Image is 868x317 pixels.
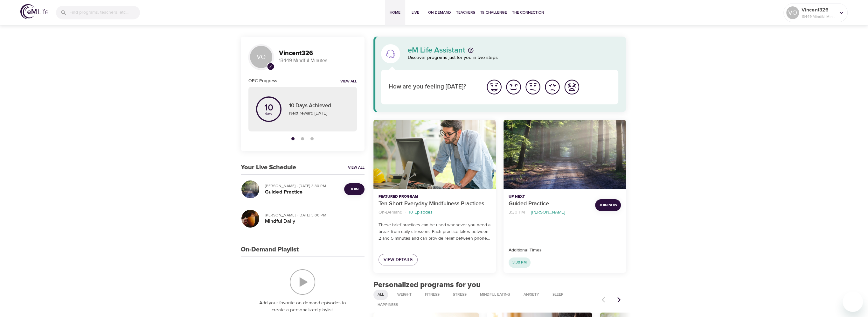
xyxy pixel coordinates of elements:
[344,183,365,195] button: Join
[385,49,396,59] img: eM Life Assistant
[264,103,273,112] p: 10
[485,78,503,96] img: great
[476,292,514,297] span: Mindful Eating
[503,120,626,189] button: Guided Practice
[265,189,339,195] h5: Guided Practice
[378,200,491,208] p: Ten Short Everyday Mindfulness Practices
[428,9,451,16] span: On-Demand
[523,77,543,97] button: I'm feeling ok
[509,247,621,254] p: Additional Times
[290,269,315,295] img: On-Demand Playlist
[543,77,562,97] button: I'm feeling bad
[505,78,522,96] img: good
[374,292,388,297] span: All
[378,254,418,266] a: View Details
[265,218,359,225] h5: Mindful Daily
[544,78,561,96] img: bad
[456,9,475,16] span: Teachers
[378,209,402,216] p: On-Demand
[509,257,531,268] div: 3:30 PM
[408,54,619,61] p: Discover programs just for you in two steps
[421,290,444,300] div: Fitness
[378,194,491,200] p: Featured Program
[476,290,514,300] div: Mindful Eating
[279,50,357,57] h3: Vincent326
[20,4,48,19] img: logo
[520,292,543,297] span: Anxiety
[264,112,273,115] p: days
[509,209,525,216] p: 3:30 PM
[612,293,626,307] button: Next items
[393,292,415,297] span: Weight
[373,300,402,310] div: Happiness
[449,290,471,300] div: Stress
[504,77,523,97] button: I'm feeling good
[449,292,470,297] span: Stress
[802,14,835,19] p: 13449 Mindful Minutes
[524,78,542,96] img: ok
[265,183,339,189] p: [PERSON_NAME] · [DATE] 3:30 PM
[373,290,388,300] div: All
[350,186,358,193] span: Join
[373,120,496,189] button: Ten Short Everyday Mindfulness Practices
[509,194,590,200] p: Up Next
[289,110,349,117] p: Next reward [DATE]
[265,212,359,218] p: [PERSON_NAME] · [DATE] 3:00 PM
[484,77,504,97] button: I'm feeling great
[348,165,365,170] a: View All
[387,9,403,16] span: Home
[480,9,507,16] span: 1% Challenge
[378,222,491,242] p: These brief practices can be used whenever you need a break from daily stressors. Each practice t...
[802,6,835,14] p: Vincent326
[421,292,443,297] span: Fitness
[599,202,617,208] span: Join Now
[563,78,580,96] img: worst
[289,102,349,110] p: 10 Days Achieved
[549,292,567,297] span: Sleep
[384,256,413,264] span: View Details
[562,77,581,97] button: I'm feeling worst
[519,290,543,300] div: Anxiety
[389,82,477,92] p: How are you feeling [DATE]?
[241,164,296,171] h3: Your Live Schedule
[409,209,433,216] p: 10 Episodes
[241,246,299,253] h3: On-Demand Playlist
[509,208,590,217] nav: breadcrumb
[531,209,565,216] p: [PERSON_NAME]
[509,260,531,265] span: 3:30 PM
[373,280,626,290] h2: Personalized programs for you
[408,46,465,54] p: eM Life Assistant
[527,208,529,217] li: ·
[248,44,274,70] div: VO
[253,299,352,314] p: Add your favorite on-demand episodes to create a personalized playlist.
[393,290,416,300] div: Weight
[548,290,568,300] div: Sleep
[843,292,863,312] iframe: Button to launch messaging window
[378,208,491,217] nav: breadcrumb
[405,208,406,217] li: ·
[248,77,277,84] h6: OPC Progress
[279,57,357,64] p: 13449 Mindful Minutes
[595,199,621,211] button: Join Now
[512,9,544,16] span: The Connection
[509,200,590,208] p: Guided Practice
[374,302,402,307] span: Happiness
[340,79,357,84] a: View all notifications
[408,9,423,16] span: Live
[786,6,799,19] div: VO
[69,6,140,19] input: Find programs, teachers, etc...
